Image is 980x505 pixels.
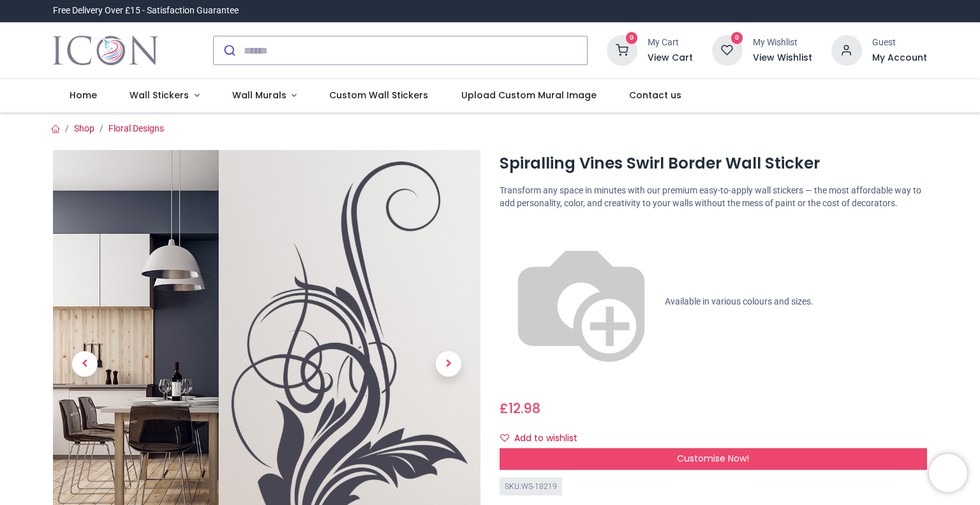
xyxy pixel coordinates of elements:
[113,79,216,112] a: Wall Stickers
[753,36,812,49] div: My Wishlist
[500,478,562,496] div: SKU: WS-18219
[214,36,244,64] button: Submit
[731,32,743,44] sup: 0
[872,52,927,64] a: My Account
[648,36,693,49] div: My Cart
[872,36,927,49] div: Guest
[665,296,813,306] span: Available in various colours and sizes.
[509,399,540,418] span: 12.98
[648,52,693,64] a: View Cart
[53,33,158,68] img: Icon Wall Stickers
[232,89,286,102] span: Wall Murals
[629,89,681,102] span: Contact us
[329,89,428,102] span: Custom Wall Stickers
[753,52,812,64] a: View Wishlist
[500,433,509,442] i: Add to wishlist
[53,4,239,17] div: Free Delivery Over £15 - Satisfaction Guarantee
[500,153,927,174] h1: Spiralling Vines Swirl Border Wall Sticker
[659,4,927,17] iframe: Customer reviews powered by Trustpilot
[130,89,189,102] span: Wall Stickers
[74,123,94,133] a: Shop
[461,89,597,102] span: Upload Custom Mural Image
[500,428,588,449] button: Add to wishlistAdd to wishlist
[500,399,540,418] span: £
[607,45,637,55] a: 0
[626,32,638,44] sup: 0
[70,89,97,102] span: Home
[929,454,967,492] iframe: Brevo live chat
[500,185,927,209] p: Transform any space in minutes with our premium easy-to-apply wall stickers — the most affordable...
[436,351,461,377] span: Next
[500,220,663,384] img: color-wheel.png
[216,79,313,112] a: Wall Murals
[72,351,98,377] span: Previous
[677,452,749,465] span: Customise Now!
[53,33,158,68] a: Logo of Icon Wall Stickers
[712,45,743,55] a: 0
[108,123,164,133] a: Floral Designs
